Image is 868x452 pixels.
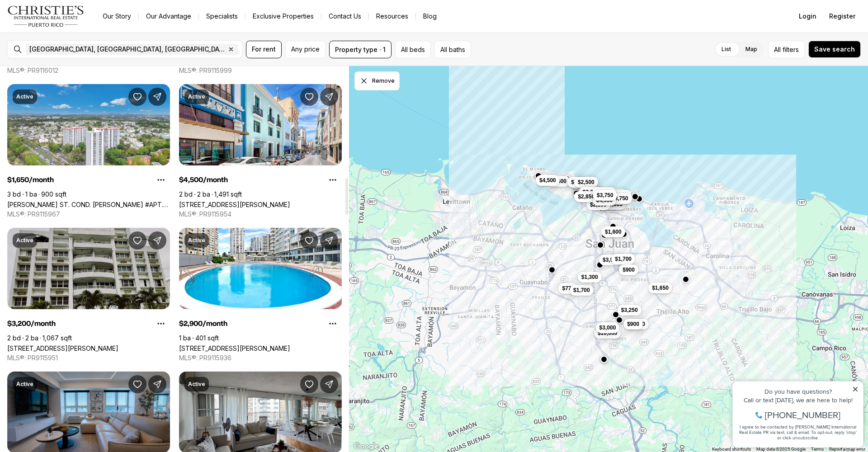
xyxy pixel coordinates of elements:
[128,88,146,106] button: Save Property: ALMONTE ST. COND. GUARIONEX #APT. 2003
[536,174,560,185] button: $4,500
[395,41,431,58] button: All beds
[578,178,594,185] span: $2,500
[539,176,556,184] span: $4,500
[252,46,276,53] span: For rent
[578,271,602,282] button: $1,300
[603,198,627,209] button: $5,000
[601,226,625,237] button: $1,600
[148,231,166,250] button: Share Property
[596,197,613,204] span: $4,950
[152,315,170,333] button: Property options
[7,344,118,352] a: 62 DE DIEGO AVENUE #01, SAN JUAN PR, 00911
[578,193,594,200] span: $2,850
[246,41,282,58] button: For rent
[590,201,607,208] span: $2,100
[597,191,613,198] span: $3,750
[558,283,578,294] button: $775
[321,10,368,23] button: Contact Us
[627,320,639,328] span: $900
[783,45,799,54] span: filters
[824,7,861,25] button: Register
[808,41,861,58] button: Save search
[621,306,638,313] span: $3,250
[606,200,623,207] span: $5,000
[9,20,131,27] div: Do you have questions?
[369,10,415,23] a: Resources
[199,10,245,23] a: Specialists
[628,320,645,327] span: $1,700
[605,228,622,235] span: $1,600
[768,41,805,58] button: Allfilters
[546,176,570,187] button: $3,500
[300,88,318,106] button: Save Property: 203 CALLE DE LA FORTALEZA #6
[593,189,617,200] button: $3,750
[799,13,816,20] span: Login
[574,176,598,187] button: $2,500
[581,273,598,280] span: $1,300
[738,41,764,57] label: Map
[567,177,591,188] button: $6,250
[625,318,649,329] button: $1,700
[596,188,613,196] span: $4,500
[329,41,392,58] button: Property type · 1
[29,46,226,53] span: [GEOGRAPHIC_DATA], [GEOGRAPHIC_DATA], [GEOGRAPHIC_DATA]
[598,330,617,337] span: $10,000
[570,284,594,295] button: $1,700
[562,285,574,292] span: $775
[594,328,621,339] button: $10,000
[179,201,290,208] a: 203 CALLE DE LA FORTALEZA #6, SAN JUAN PR, 00901
[7,201,170,208] a: ALMONTE ST. COND. GUARIONEX #APT. 2003, SAN JUAN PR, 00926
[611,254,635,264] button: $1,700
[599,254,623,265] button: $3,500
[11,56,129,73] span: I agree to be contacted by [PERSON_NAME] International Real Estate PR via text, call & email. To ...
[619,264,638,275] button: $900
[599,324,616,331] span: $3,000
[9,29,131,35] div: Call or text [DATE], we are here to help!
[7,5,85,27] img: logo
[148,375,166,393] button: Share Property
[579,186,603,197] button: $4,000
[152,171,170,189] button: Property options
[583,188,599,196] span: $3,000
[291,46,320,53] span: Any price
[285,41,325,58] button: Any price
[592,187,616,198] button: $4,500
[128,231,146,250] button: Save Property: 62 DE DIEGO AVENUE #01
[829,13,855,20] span: Register
[16,381,33,388] p: Active
[300,231,318,250] button: Save Property: 1477 ASHFORD #9A
[434,41,471,58] button: All baths
[320,231,338,250] button: Share Property
[603,193,627,204] button: $6,500
[608,189,632,200] button: $8,000
[188,93,205,100] p: Active
[814,46,855,53] span: Save search
[188,237,205,244] p: Active
[574,191,598,202] button: $2,850
[354,71,400,90] button: Dismiss drawing
[586,199,610,210] button: $2,100
[16,237,33,244] p: Active
[615,255,632,263] span: $1,700
[95,10,138,23] a: Our Story
[324,315,342,333] button: Property options
[416,10,444,23] a: Blog
[612,195,628,202] span: $3,750
[648,282,672,293] button: $1,650
[37,42,113,52] span: [PHONE_NUMBER]
[571,179,588,186] span: $6,250
[793,7,822,25] button: Login
[179,344,290,352] a: 1477 ASHFORD #9A, SAN JUAN PR, 00907
[579,187,603,198] button: $3,000
[324,171,342,189] button: Property options
[300,375,318,393] button: Save Property: 2 MADRID
[320,88,338,106] button: Share Property
[652,284,669,292] span: $1,650
[139,10,198,23] a: Our Advantage
[16,93,33,100] p: Active
[774,45,781,54] span: All
[623,266,635,273] span: $900
[245,10,321,23] a: Exclusive Properties
[550,178,566,185] span: $3,500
